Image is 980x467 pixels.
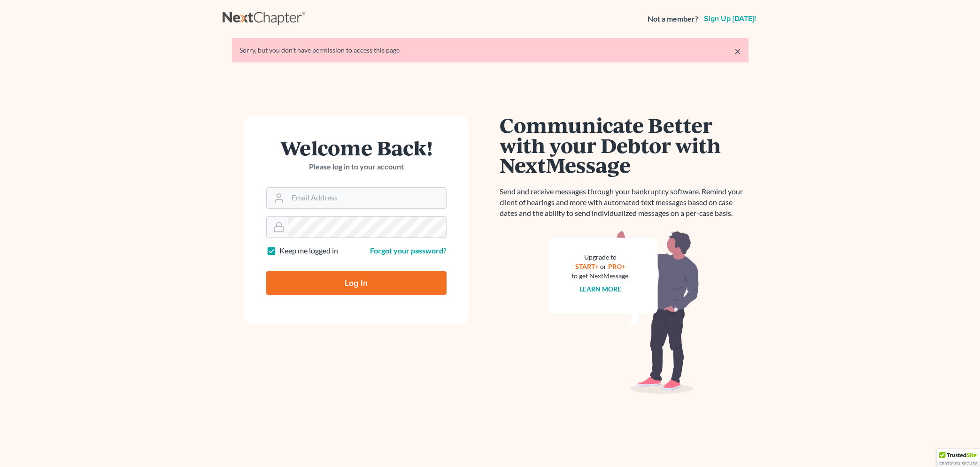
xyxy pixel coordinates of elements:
[608,262,625,270] a: PRO+
[370,246,447,255] a: Forgot your password?
[279,245,338,256] label: Keep me logged in
[600,262,607,270] span: or
[571,271,630,281] div: to get NextMessage.
[571,253,630,262] div: Upgrade to
[266,138,447,158] h1: Welcome Back!
[648,14,698,24] strong: Not a member?
[549,230,699,394] img: nextmessage_bg-59042aed3d76b12b5cd301f8e5b87938c9018125f34e5fa2b7a6b67550977c72.svg
[575,262,599,270] a: START+
[266,161,447,172] p: Please log in to your account
[702,15,758,23] a: Sign up [DATE]!
[239,46,741,55] div: Sorry, but you don't have permission to access this page
[937,449,980,467] div: TrustedSite Certified
[579,285,621,293] a: Learn more
[500,186,749,219] p: Send and receive messages through your bankruptcy software. Remind your client of hearings and mo...
[288,188,446,208] input: Email Address
[500,115,749,175] h1: Communicate Better with your Debtor with NextMessage
[266,271,447,295] input: Log In
[734,46,741,57] a: ×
